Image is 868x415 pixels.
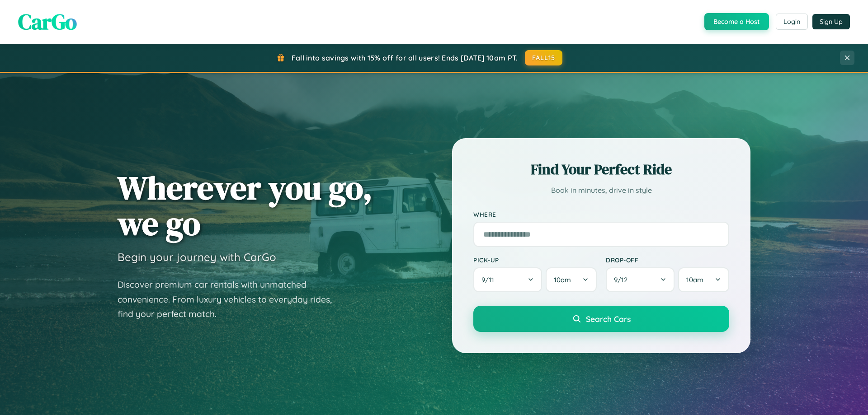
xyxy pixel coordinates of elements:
[704,13,769,30] button: Become a Host
[473,267,542,292] button: 9/11
[18,7,77,37] span: CarGo
[525,50,563,65] button: FALL15
[606,267,675,292] button: 9/12
[118,277,344,322] p: Discover premium car rentals with unmatched convenience. From luxury vehicles to everyday rides, ...
[614,275,632,284] span: 9 / 12
[292,53,518,62] span: Fall into savings with 15% off for all users! Ends [DATE] 10am PT.
[546,267,597,292] button: 10am
[678,267,729,292] button: 10am
[606,256,729,264] label: Drop-off
[473,159,729,179] h2: Find Your Perfect Ride
[473,306,729,332] button: Search Cars
[473,210,729,218] label: Where
[812,14,850,29] button: Sign Up
[686,275,703,284] span: 10am
[118,250,276,264] h3: Begin your journey with CarGo
[481,275,499,284] span: 9 / 11
[473,256,597,264] label: Pick-up
[776,14,808,30] button: Login
[473,184,729,197] p: Book in minutes, drive in style
[586,314,631,324] span: Search Cars
[554,275,571,284] span: 10am
[118,170,373,241] h1: Wherever you go, we go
